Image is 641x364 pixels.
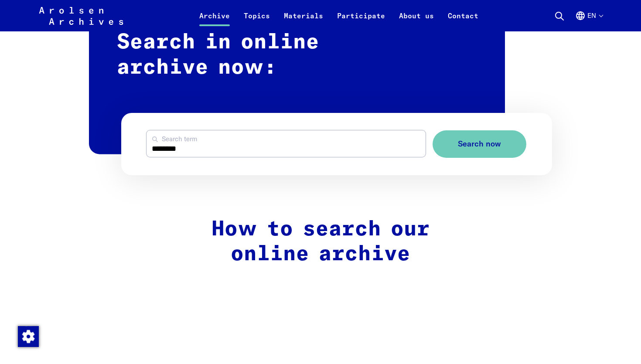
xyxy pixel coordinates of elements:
[237,10,277,31] a: Topics
[441,10,485,31] a: Contact
[433,130,526,158] button: Search now
[575,10,603,31] button: English, language selection
[277,10,330,31] a: Materials
[392,10,441,31] a: About us
[458,139,501,149] span: Search now
[18,326,39,347] img: Change consent
[192,10,237,31] a: Archive
[192,5,485,26] nav: Primary
[89,13,505,154] h2: Search in online archive now:
[136,217,505,267] h2: How to search our online archive
[330,10,392,31] a: Participate
[17,326,38,347] div: Change consent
